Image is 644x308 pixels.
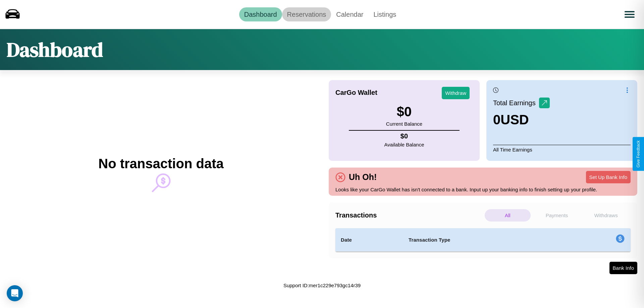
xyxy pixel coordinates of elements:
p: Payments [534,209,580,222]
p: Available Balance [384,140,424,149]
h4: $ 0 [384,132,424,140]
h2: No transaction data [98,156,223,171]
h4: Transactions [335,211,483,219]
button: Open menu [620,5,639,24]
a: Reservations [282,7,331,21]
h4: Uh Oh! [345,172,380,182]
p: Support ID: mer1c229e793gc14r39 [283,281,361,290]
button: Set Up Bank Info [586,171,631,183]
p: Looks like your CarGo Wallet has isn't connected to a bank. Input up your banking info to finish ... [335,185,631,194]
h4: CarGo Wallet [335,89,377,97]
div: Open Intercom Messenger [7,285,23,301]
h3: $ 0 [386,104,422,119]
a: Dashboard [239,7,282,21]
p: Withdraws [583,209,629,222]
h4: Date [341,236,398,244]
p: All Time Earnings [493,145,631,154]
p: All [485,209,531,222]
h4: Transaction Type [409,236,561,244]
a: Calendar [331,7,368,21]
div: Give Feedback [636,140,641,168]
h1: Dashboard [7,36,103,63]
a: Listings [368,7,401,21]
p: Total Earnings [493,97,539,109]
table: simple table [335,228,631,252]
h3: 0 USD [493,112,550,127]
p: Current Balance [386,119,422,128]
button: Withdraw [442,87,470,99]
button: Bank Info [609,262,637,274]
